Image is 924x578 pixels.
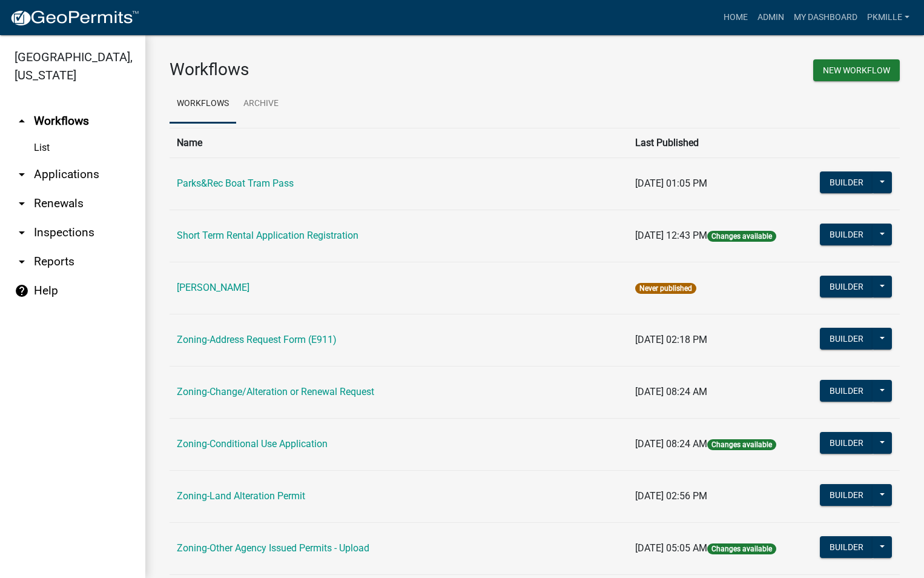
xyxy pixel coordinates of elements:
[177,438,328,450] a: Zoning-Conditional Use Application
[170,128,628,158] th: Name
[15,254,29,269] i: arrow_drop_down
[635,386,707,397] span: [DATE] 08:24 AM
[820,536,873,558] button: Builder
[635,230,707,241] span: [DATE] 12:43 PM
[635,283,696,294] span: Never published
[820,328,873,350] button: Builder
[177,334,337,345] a: Zoning-Address Request Form (E911)
[628,128,802,158] th: Last Published
[15,114,29,128] i: arrow_drop_up
[177,490,305,502] a: Zoning-Land Alteration Permit
[753,6,789,29] a: Admin
[635,438,707,450] span: [DATE] 08:24 AM
[707,231,776,242] span: Changes available
[820,171,873,193] button: Builder
[635,542,707,554] span: [DATE] 05:05 AM
[820,276,873,297] button: Builder
[15,196,29,211] i: arrow_drop_down
[170,59,526,80] h3: Workflows
[15,167,29,182] i: arrow_drop_down
[170,85,236,124] a: Workflows
[707,439,776,450] span: Changes available
[862,6,914,29] a: pkmille
[813,59,900,81] button: New Workflow
[820,484,873,506] button: Builder
[719,6,753,29] a: Home
[177,386,374,397] a: Zoning-Change/Alteration or Renewal Request
[15,284,29,298] i: help
[635,178,707,189] span: [DATE] 01:05 PM
[820,224,873,245] button: Builder
[789,6,862,29] a: My Dashboard
[820,380,873,402] button: Builder
[820,432,873,454] button: Builder
[635,334,707,345] span: [DATE] 02:18 PM
[177,230,358,241] a: Short Term Rental Application Registration
[236,85,286,124] a: Archive
[177,542,369,554] a: Zoning-Other Agency Issued Permits - Upload
[635,490,707,502] span: [DATE] 02:56 PM
[15,225,29,240] i: arrow_drop_down
[177,178,294,189] a: Parks&Rec Boat Tram Pass
[177,282,249,293] a: [PERSON_NAME]
[707,543,776,554] span: Changes available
